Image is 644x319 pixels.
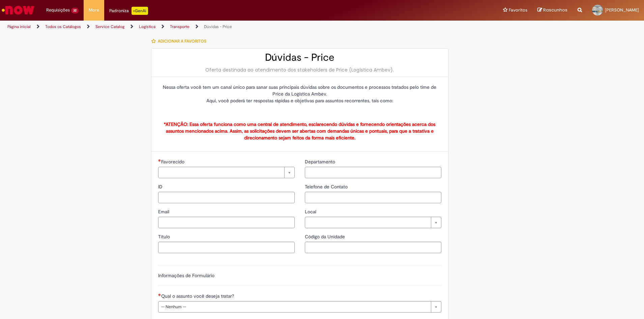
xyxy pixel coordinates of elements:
span: Necessários [158,293,161,296]
span: Requisições [46,7,70,14]
input: Código da Unidade [305,242,441,253]
span: More [89,7,99,14]
span: Favoritos [509,7,527,14]
a: Limpar campo Favorecido [158,167,295,178]
div: Padroniza [109,7,148,15]
strong: *ATENÇÃO: Essa oferta funciona como uma central de atendimento, esclarecendo dúvidas e fornecendo... [164,121,435,141]
input: Departamento [305,167,441,178]
span: Departamento [305,159,336,165]
span: Qual o assunto você deseja tratar? [161,293,235,299]
span: Telefone de Contato [305,184,349,190]
a: Logistica [139,24,155,29]
img: ServiceNow [1,3,35,17]
a: Todos os Catálogos [45,24,81,29]
h2: Dúvidas - Price [158,52,441,63]
span: Rascunhos [543,7,567,13]
input: ID [158,192,295,203]
span: Necessários - Favorecido [161,159,186,165]
a: Página inicial [7,24,31,29]
span: Local [305,209,318,215]
input: Título [158,242,295,253]
label: Informações de Formulário [158,272,214,278]
span: Código da Unidade [305,234,346,240]
a: Limpar campo Local [305,217,441,228]
span: Adicionar a Favoritos [158,38,206,44]
input: Telefone de Contato [305,192,441,203]
p: Nessa oferta você tem um canal único para sanar suas principais dúvidas sobre os documentos e pro... [158,84,441,117]
span: Título [158,234,171,240]
button: Adicionar a Favoritos [151,34,210,48]
span: Necessários [158,159,161,162]
span: [PERSON_NAME] [605,7,639,13]
span: Email [158,209,171,215]
span: ID [158,184,164,190]
span: -- Nenhum -- [161,301,428,312]
a: Service Catalog [95,24,124,29]
div: Oferta destinada ao atendimento dos stakeholders de Price (Logística Ambev). [158,67,441,73]
a: Dúvidas - Price [204,24,232,29]
ul: Trilhas de página [5,21,424,33]
span: 32 [71,8,79,14]
input: Email [158,217,295,228]
p: +GenAi [131,7,148,15]
a: Transporte [170,24,189,29]
a: Rascunhos [537,7,567,14]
